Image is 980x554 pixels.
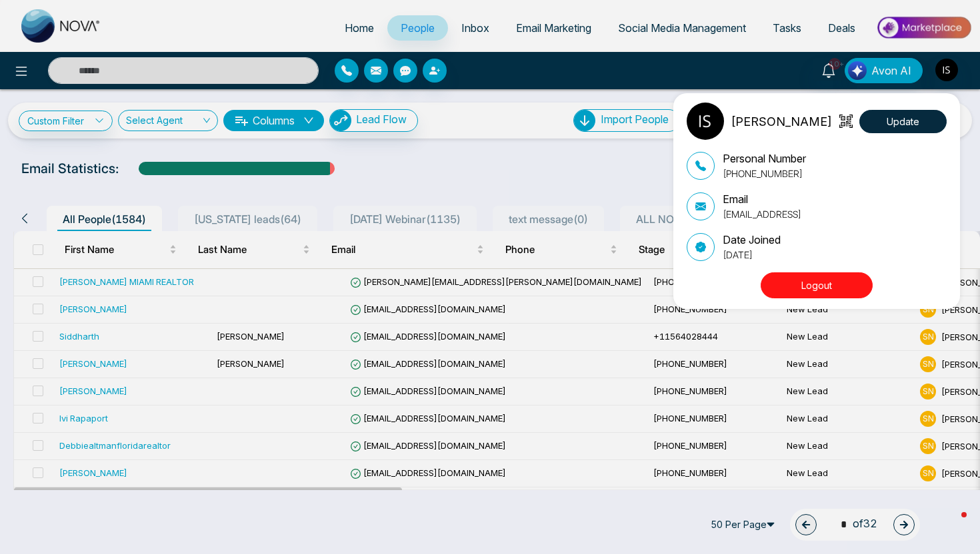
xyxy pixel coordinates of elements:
[723,150,806,166] p: Personal Number
[723,166,806,180] p: [PHONE_NUMBER]
[761,272,873,298] button: Logout
[723,232,781,248] p: Date Joined
[723,191,801,207] p: Email
[859,110,947,133] button: Update
[935,509,967,541] iframe: Intercom live chat
[731,113,832,131] p: [PERSON_NAME]
[723,248,781,262] p: [DATE]
[723,207,801,221] p: [EMAIL_ADDRESS]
